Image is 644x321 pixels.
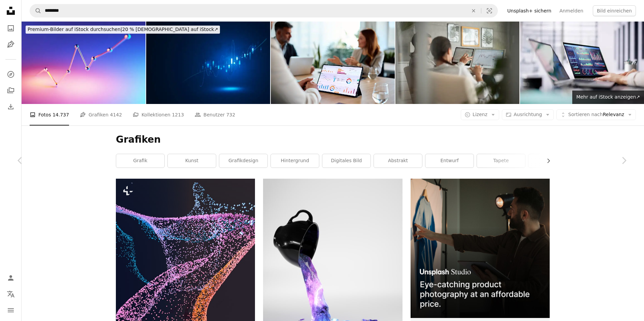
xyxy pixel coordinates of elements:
[4,271,18,285] a: Anmelden / Registrieren
[466,4,481,17] button: Löschen
[593,5,636,16] button: Bild einreichen
[22,22,146,104] img: Einliniendiagramm, das von blauen und magentafarbenen Lichtern auf blauem und magentafarbenem Hin...
[22,22,224,38] a: Premium-Bilder auf iStock durchsuchen|20 % [DEMOGRAPHIC_DATA] auf iStock↗
[168,154,216,168] a: Kunst
[80,104,122,126] a: Grafiken 4142
[110,111,122,118] span: 4142
[4,84,18,97] a: Kollektionen
[195,104,235,126] a: Benutzer 732
[473,112,487,117] span: Lizenz
[411,179,550,318] img: file-1715714098234-25b8b4e9d8faimage
[514,112,542,117] span: Ausrichtung
[28,27,218,32] span: 20 % [DEMOGRAPHIC_DATA] auf iStock ↗
[542,154,550,168] button: Liste nach rechts verschieben
[172,111,184,118] span: 1213
[528,154,577,168] a: Muster
[461,109,499,120] button: Lizenz
[226,111,235,118] span: 732
[556,109,636,120] button: Sortieren nachRelevanz
[555,5,587,16] a: Anmelden
[133,104,184,126] a: Kollektionen 1213
[30,4,41,17] button: Unsplash suchen
[374,154,422,168] a: abstrakt
[4,287,18,301] button: Sprache
[502,109,554,120] button: Ausrichtung
[219,154,267,168] a: Grafikdesign
[4,100,18,113] a: Bisherige Downloads
[322,154,371,168] a: Digitales Bild
[520,22,644,104] img: Data Analyst Using Data Analytics KPI
[4,38,18,51] a: Grafiken
[263,280,402,286] a: eine violette und blaue Flüssigkeit, die aus einem schwarzen Behälter strömt
[395,22,519,104] img: Investing in Stocks. Couple Trading Together.
[604,128,644,193] a: Weiter
[568,111,624,118] span: Relevanz
[481,4,497,17] button: Visuelle Suche
[576,94,640,100] span: Mehr auf iStock anzeigen ↗
[477,154,525,168] a: Tapete
[425,154,474,168] a: Entwurf
[28,27,122,32] span: Premium-Bilder auf iStock durchsuchen |
[116,134,550,146] h1: Grafiken
[116,154,164,168] a: Grafik
[4,22,18,35] a: Fotos
[4,68,18,81] a: Entdecken
[4,304,18,317] button: Menü
[146,22,270,104] img: Strategie, Aktienchart, Finanzdiagramm, Analyse, Markt, Austausch auf Wachstum, Geschäft, Technol...
[572,91,644,104] a: Mehr auf iStock anzeigen↗
[503,5,555,16] a: Unsplash+ sichern
[116,299,255,305] a: Ein buntes Bild des Körpers einer Frau mit Punkten überall;
[568,112,603,117] span: Sortieren nach
[30,4,498,17] form: Finden Sie Bildmaterial auf der ganzen Webseite
[271,22,395,104] img: Das Business-Team analysiert Finanzdaten auf einem digitalen Tablet während eines Meetings
[271,154,319,168] a: Hintergrund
